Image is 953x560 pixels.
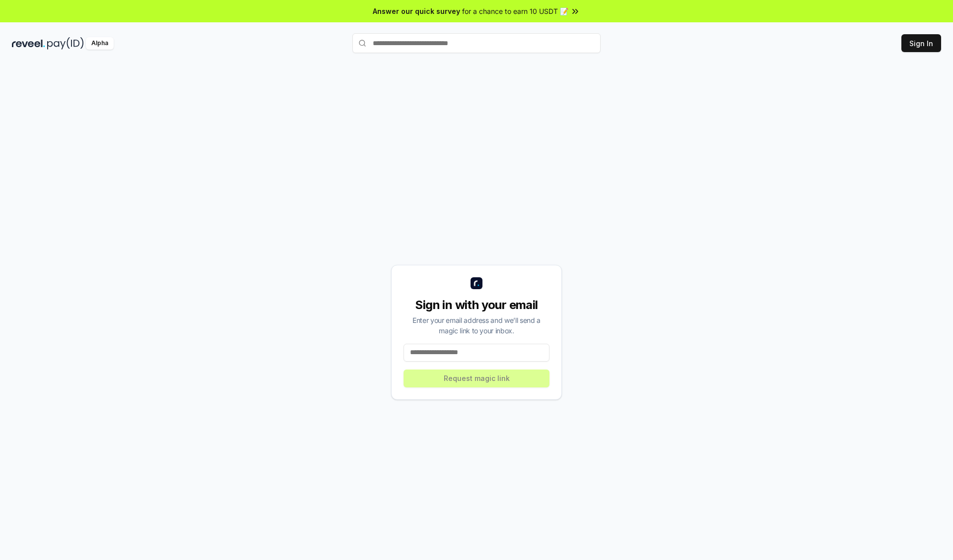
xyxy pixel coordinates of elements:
img: logo_small [471,277,482,289]
img: reveel_dark [12,37,45,50]
div: Alpha [86,37,114,50]
button: Sign In [901,34,941,52]
div: Sign in with your email [404,297,549,313]
div: Enter your email address and we’ll send a magic link to your inbox. [404,315,549,336]
span: Answer our quick survey [373,6,460,16]
img: pay_id [47,37,84,50]
span: for a chance to earn 10 USDT 📝 [462,6,568,16]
